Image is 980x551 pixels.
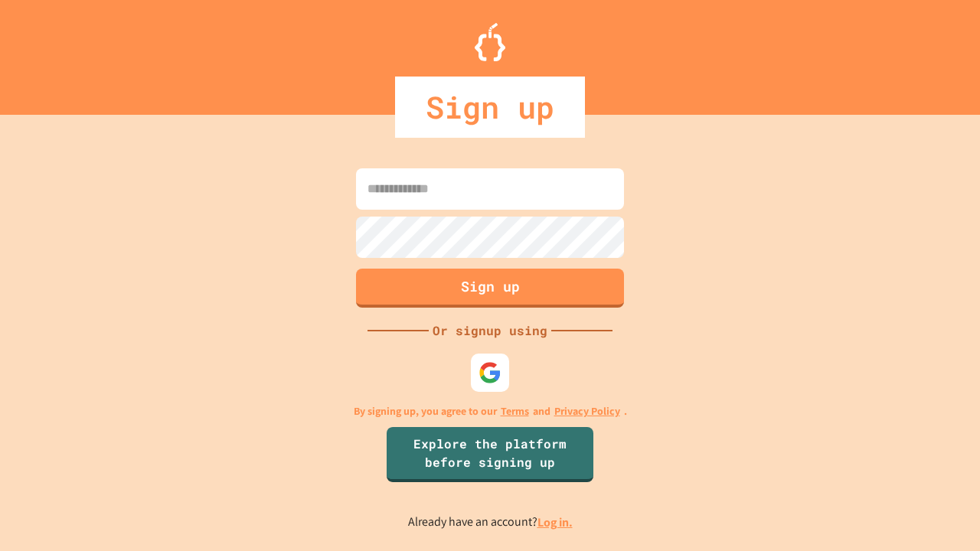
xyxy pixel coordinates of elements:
[356,269,624,308] button: Sign up
[554,403,620,419] a: Privacy Policy
[395,77,585,138] div: Sign up
[354,403,627,419] p: By signing up, you agree to our and .
[408,513,573,532] p: Already have an account?
[429,321,551,340] div: Or signup using
[387,427,593,482] a: Explore the platform before signing up
[537,514,573,530] a: Log in.
[479,361,501,384] img: google-icon.svg
[475,23,505,61] img: Logo.svg
[501,403,529,419] a: Terms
